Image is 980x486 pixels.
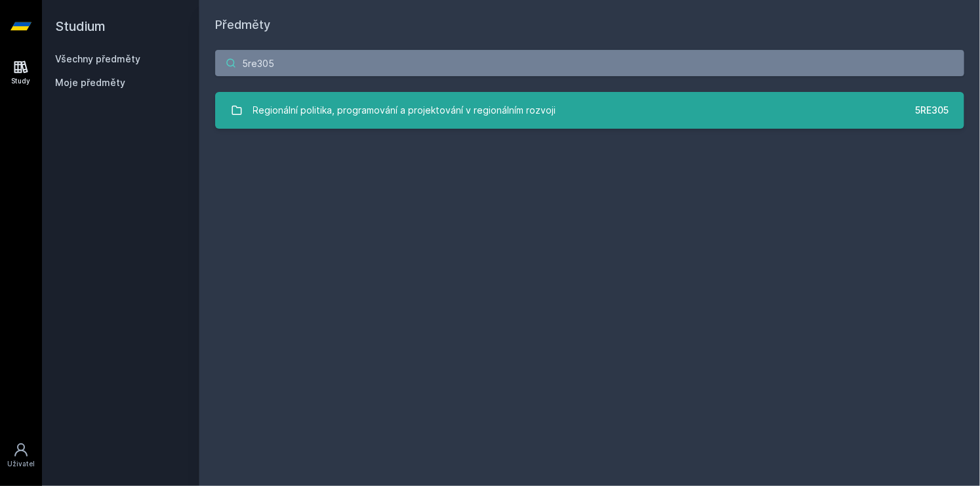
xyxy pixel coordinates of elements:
a: Study [3,53,39,93]
span: Moje předměty [55,76,125,89]
div: Uživatel [7,459,35,469]
a: Regionální politika, programování a projektování v regionálním rozvoji 5RE305 [215,92,964,129]
div: 5RE305 [915,104,949,117]
h1: Předměty [215,16,964,34]
div: Study [12,76,31,86]
a: Všechny předměty [55,53,140,64]
input: Název nebo ident předmětu… [215,50,964,76]
a: Uživatel [3,435,39,475]
div: Regionální politika, programování a projektování v regionálním rozvoji [253,97,556,123]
